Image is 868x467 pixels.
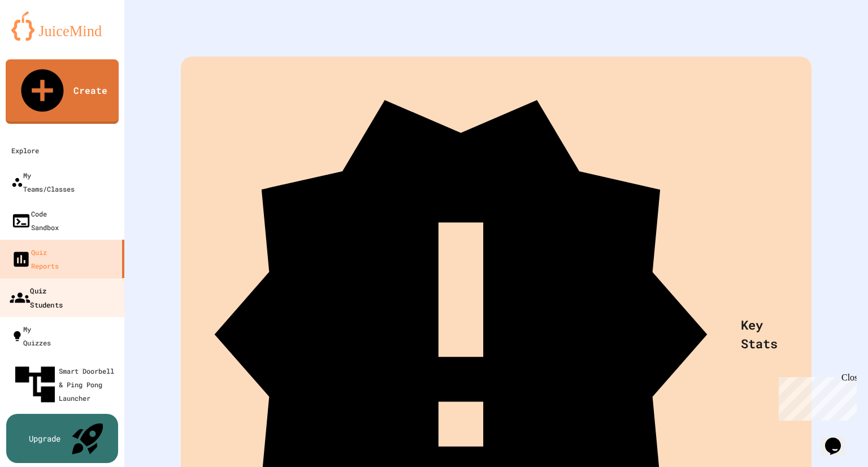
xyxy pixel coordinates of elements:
[11,144,39,157] div: Explore
[5,5,78,72] div: Chat with us now!Close
[11,361,120,408] div: Smart Doorbell & Ping Pong Launcher
[774,373,857,421] iframe: chat widget
[29,433,60,444] div: Upgrade
[11,207,59,234] div: Code Sandbox
[11,11,113,41] img: logo-orange.svg
[10,283,63,311] div: Quiz Students
[6,59,119,124] a: Create
[821,422,857,456] iframe: chat widget
[11,245,59,273] div: Quiz Reports
[11,168,75,196] div: My Teams/Classes
[11,322,51,349] div: My Quizzes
